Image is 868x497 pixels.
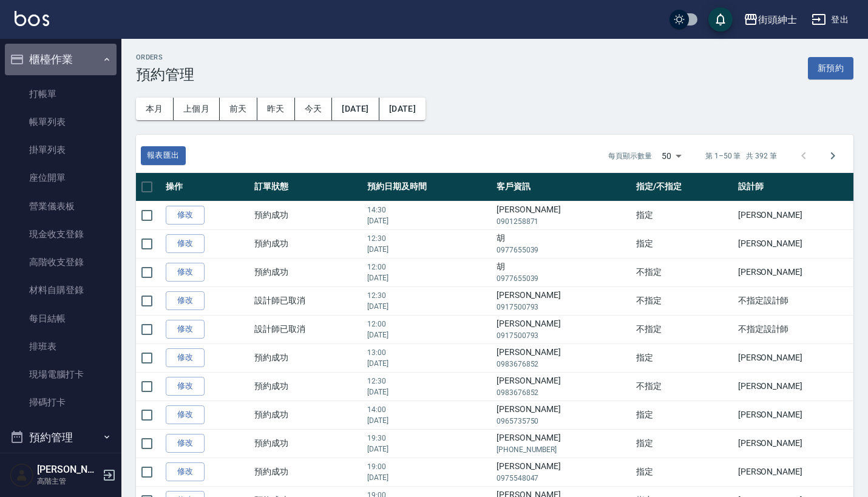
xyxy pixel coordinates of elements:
a: 修改 [166,377,205,396]
button: 上個月 [174,98,220,120]
td: 預約成功 [251,201,364,229]
th: 訂單狀態 [251,173,364,201]
p: 19:30 [367,433,490,444]
p: [DATE] [367,472,490,483]
img: Logo [15,11,49,26]
a: 材料自購登錄 [5,276,117,304]
button: [DATE] [332,98,379,120]
div: 街頭紳士 [758,12,797,27]
p: 高階主管 [37,476,99,487]
p: 0975548047 [497,473,630,484]
p: 13:00 [367,347,490,358]
button: 報表匯出 [141,146,186,165]
button: [DATE] [379,98,426,120]
a: 現金收支登錄 [5,220,117,248]
td: [PERSON_NAME] [493,429,633,458]
a: 掛單列表 [5,136,117,164]
p: 0901258871 [497,216,630,227]
p: 0965735750 [497,416,630,427]
a: 每日結帳 [5,305,117,333]
a: 修改 [166,206,205,225]
td: [PERSON_NAME] [493,372,633,401]
p: [DATE] [367,244,490,255]
td: 不指定 [633,372,735,401]
td: 設計師已取消 [251,286,364,315]
a: 帳單列表 [5,108,117,136]
td: 預約成功 [251,229,364,258]
td: 不指定 [633,286,735,315]
p: [DATE] [367,272,490,283]
div: 50 [657,140,686,172]
button: 街頭紳士 [739,7,802,32]
p: [DATE] [367,358,490,369]
button: 今天 [295,98,333,120]
td: [PERSON_NAME] [493,286,633,315]
a: 新預約 [808,62,853,73]
button: 新預約 [808,57,853,79]
button: save [708,7,733,32]
img: Person [10,463,34,487]
a: 掃碼打卡 [5,388,117,416]
td: 預約成功 [251,343,364,372]
td: [PERSON_NAME] [493,201,633,229]
p: 12:30 [367,233,490,244]
td: 不指定 [633,315,735,343]
a: 高階收支登錄 [5,248,117,276]
th: 客戶資訊 [493,173,633,201]
p: 0983676852 [497,387,630,398]
td: 預約成功 [251,372,364,401]
td: 指定 [633,429,735,458]
p: 19:00 [367,461,490,472]
button: Go to next page [818,141,847,171]
button: 預約管理 [5,422,117,453]
td: 胡 [493,229,633,258]
a: 打帳單 [5,80,117,108]
td: 預約成功 [251,429,364,458]
p: 12:30 [367,376,490,387]
p: 12:00 [367,262,490,272]
a: 座位開單 [5,164,117,192]
a: 修改 [166,434,205,453]
p: 12:00 [367,319,490,330]
p: [DATE] [367,330,490,340]
a: 修改 [166,348,205,367]
td: 預約成功 [251,401,364,429]
td: 預約成功 [251,258,364,286]
button: 登出 [807,8,853,31]
a: 營業儀表板 [5,192,117,220]
p: [PHONE_NUMBER] [497,444,630,455]
a: 排班表 [5,333,117,360]
p: 14:30 [367,205,490,215]
th: 指定/不指定 [633,173,735,201]
td: [PERSON_NAME] [493,315,633,343]
td: [PERSON_NAME] [493,401,633,429]
a: 修改 [166,462,205,481]
p: 每頁顯示數量 [608,150,652,161]
p: [DATE] [367,444,490,455]
td: [PERSON_NAME] [493,343,633,372]
p: 14:00 [367,404,490,415]
p: [DATE] [367,215,490,226]
td: 指定 [633,401,735,429]
a: 修改 [166,320,205,339]
button: 櫃檯作業 [5,44,117,75]
p: 0917500793 [497,302,630,313]
td: 指定 [633,343,735,372]
th: 操作 [163,173,251,201]
td: 設計師已取消 [251,315,364,343]
td: 胡 [493,258,633,286]
td: 指定 [633,229,735,258]
button: 昨天 [257,98,295,120]
button: 前天 [220,98,257,120]
p: 0977655039 [497,245,630,255]
p: 第 1–50 筆 共 392 筆 [705,150,777,161]
a: 現場電腦打卡 [5,360,117,388]
p: [DATE] [367,415,490,426]
a: 修改 [166,234,205,253]
p: 0977655039 [497,273,630,284]
h5: [PERSON_NAME] [37,464,99,476]
button: 本月 [136,98,174,120]
td: 不指定 [633,258,735,286]
h2: Orders [136,53,194,61]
